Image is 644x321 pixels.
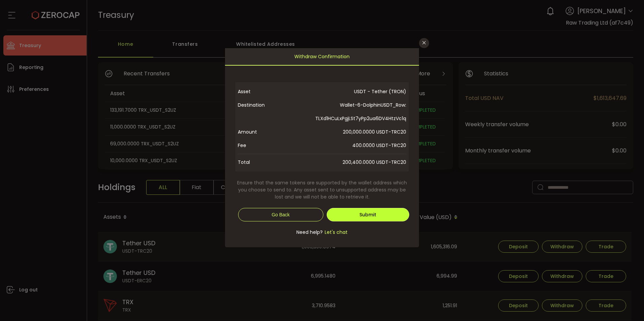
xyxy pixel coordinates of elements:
[292,155,406,169] span: 200,400.0000 USDT-TRC20
[238,155,292,169] span: Total
[238,85,292,98] span: Asset
[610,289,644,321] iframe: Chat Widget
[296,229,323,236] span: Need help?
[292,125,406,139] span: 200,000.0000 USDT-TRC20
[238,125,292,139] span: Amount
[323,229,348,236] span: Let's chat
[292,85,406,98] span: USDT - Tether (TRON)
[238,208,323,221] button: Go Back
[238,98,292,125] span: Destination
[359,211,376,218] span: Submit
[292,139,406,152] span: 400.0000 USDT-TRC20
[238,139,292,152] span: Fee
[225,48,419,247] div: dialog
[235,179,409,201] span: Ensure that the same tokens are supported by the wallet address which you choose to send to. Any ...
[294,48,350,65] span: Withdraw Confirmation
[327,208,410,221] button: Submit
[292,98,406,125] span: Wallet-6-DolphinUSDT_Row: TLXd1HCuLxPgjLSt7yPp2ua6DV4HtzVc1q
[271,212,290,217] span: Go Back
